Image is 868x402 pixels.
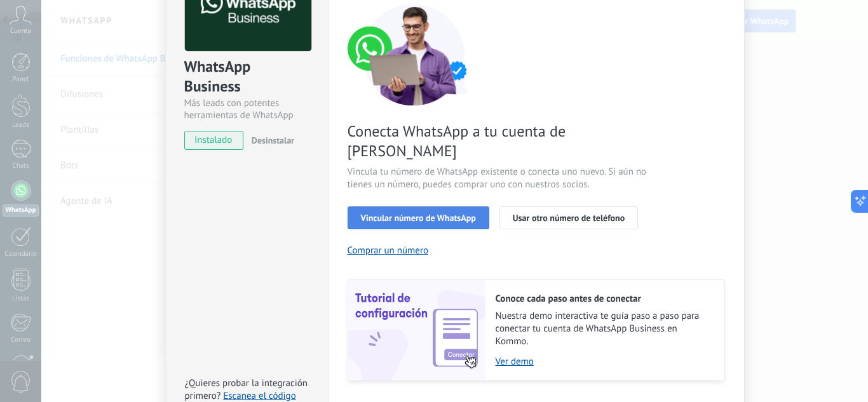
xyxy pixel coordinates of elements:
span: Desinstalar [252,135,294,146]
span: Nuestra demo interactiva te guía paso a paso para conectar tu cuenta de WhatsApp Business en Kommo. [496,310,712,348]
img: connect number [348,4,481,105]
span: Usar otro número de teléfono [513,213,625,222]
span: Vincula tu número de WhatsApp existente o conecta uno nuevo. Si aún no tienes un número, puedes c... [348,166,650,191]
div: Más leads con potentes herramientas de WhatsApp [184,97,309,121]
button: Vincular número de WhatsApp [348,206,489,229]
button: Usar otro número de teléfono [499,206,638,229]
button: Comprar un número [348,245,429,257]
span: instalado [185,131,243,150]
span: Vincular número de WhatsApp [361,213,476,222]
a: Ver demo [496,356,712,368]
div: WhatsApp Business [184,57,309,97]
button: Desinstalar [247,131,294,150]
span: Conecta WhatsApp a tu cuenta de [PERSON_NAME] [348,121,650,161]
span: ¿Quieres probar la integración primero? [185,377,308,402]
h2: Conoce cada paso antes de conectar [496,293,712,305]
